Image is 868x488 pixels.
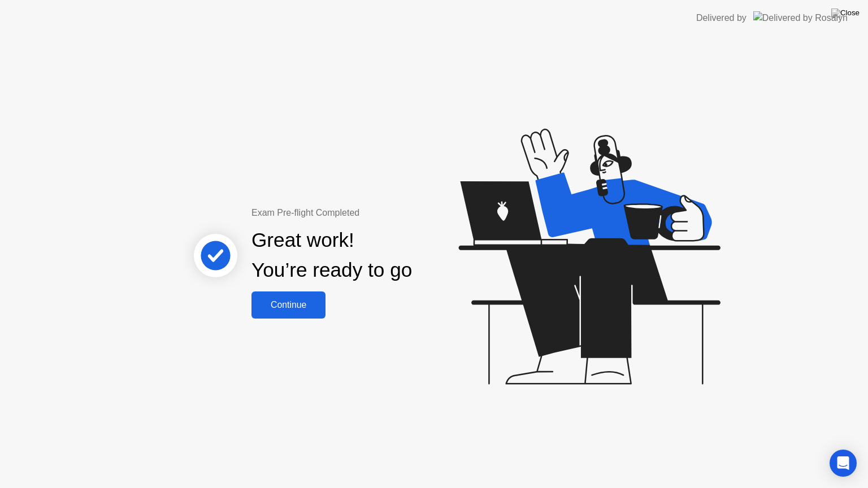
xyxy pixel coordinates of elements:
[830,450,857,477] div: Open Intercom Messenger
[255,300,322,310] div: Continue
[251,291,325,319] button: Continue
[251,225,412,285] div: Great work! You’re ready to go
[251,206,485,220] div: Exam Pre-flight Completed
[696,11,747,25] div: Delivered by
[831,8,860,18] img: Close
[753,11,848,24] img: Delivered by Rosalyn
